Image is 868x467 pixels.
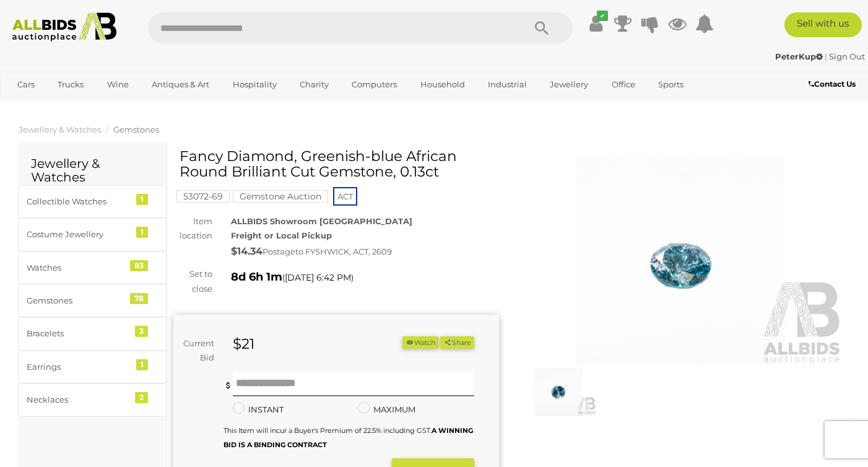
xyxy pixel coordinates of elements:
[19,218,167,251] a: Costume Jewellery 1
[19,317,167,350] a: Bracelets 3
[292,74,337,95] a: Charity
[19,284,167,317] a: Gemstones 78
[285,272,351,283] span: [DATE] 6:42 PM
[9,95,113,115] a: [GEOGRAPHIC_DATA]
[344,74,405,95] a: Computers
[233,403,284,417] label: INSTANT
[136,359,148,370] div: 1
[130,293,148,304] div: 78
[19,185,167,218] a: Collectible Watches 1
[136,194,148,205] div: 1
[412,74,473,95] a: Household
[784,12,862,37] a: Sell with us
[333,187,357,206] span: ACT
[358,403,415,417] label: MAXIMUM
[402,336,438,349] li: Watch this item
[775,51,825,61] a: PeterKup
[27,360,129,374] div: Earrings
[225,74,285,95] a: Hospitality
[19,351,167,383] a: Earrings 1
[130,260,148,271] div: 83
[180,149,496,180] h1: Fancy Diamond, Greenish-blue African Round Brilliant Cut Gemstone, 0.13ct
[597,11,608,21] i: ✔
[282,273,354,282] span: ( )
[176,190,230,203] mark: 53072-69
[825,51,827,61] span: |
[604,74,643,95] a: Office
[521,368,596,416] img: Fancy Diamond, Greenish-blue African Round Brilliant Cut Gemstone, 0.13ct
[164,267,222,296] div: Set to close
[775,51,823,61] strong: PeterKup
[231,216,412,226] strong: ALLBIDS Showroom [GEOGRAPHIC_DATA]
[6,12,123,41] img: Allbids.com.au
[231,243,499,261] div: Postage
[586,12,605,35] a: ✔
[295,247,392,256] span: to FYSHWICK, ACT, 2609
[31,157,154,184] h2: Jewellery & Watches
[27,227,129,242] div: Costume Jewellery
[233,335,254,352] strong: $21
[440,336,474,349] button: Share
[233,190,328,203] mark: Gemstone Auction
[173,336,224,365] div: Current Bid
[9,74,43,95] a: Cars
[176,191,230,201] a: 53072-69
[135,392,148,403] div: 2
[113,124,159,134] a: Gemstones
[542,74,596,95] a: Jewellery
[135,326,148,337] div: 3
[809,79,856,89] b: Contact Us
[27,261,129,275] div: Watches
[231,230,332,240] strong: Freight or Local Pickup
[19,383,167,416] a: Necklaces 2
[231,270,282,284] strong: 8d 6h 1m
[27,326,129,341] div: Bracelets
[19,251,167,284] a: Watches 83
[650,74,692,95] a: Sports
[402,336,438,349] button: Watch
[809,77,859,91] a: Contact Us
[27,294,129,308] div: Gemstones
[27,393,129,407] div: Necklaces
[19,124,101,134] a: Jewellery & Watches
[136,227,148,238] div: 1
[224,426,473,449] small: This Item will incur a Buyer's Premium of 22.5% including GST.
[480,74,535,95] a: Industrial
[164,214,222,243] div: Item location
[144,74,217,95] a: Antiques & Art
[233,191,328,201] a: Gemstone Auction
[518,155,843,365] img: Fancy Diamond, Greenish-blue African Round Brilliant Cut Gemstone, 0.13ct
[99,74,137,95] a: Wine
[231,245,263,257] strong: $14.34
[27,194,129,209] div: Collectible Watches
[829,51,865,61] a: Sign Out
[50,74,92,95] a: Trucks
[511,12,573,43] button: Search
